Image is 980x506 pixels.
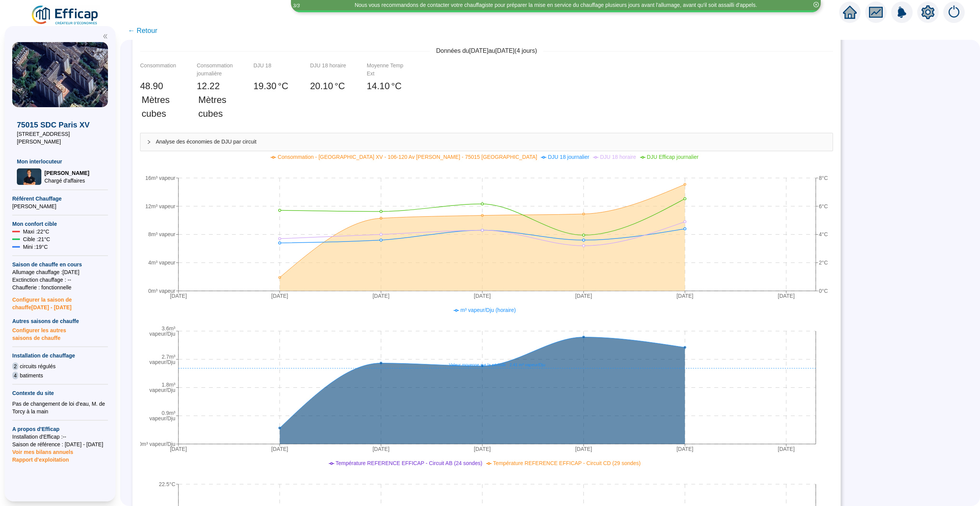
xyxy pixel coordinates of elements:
div: DJU 18 [253,62,292,78]
span: °C [278,79,288,93]
tspan: [DATE] [271,293,288,299]
span: DJU Efficap journalier [647,154,699,160]
tspan: [DATE] [170,446,187,452]
span: 4 [12,372,18,379]
span: Mon confort cible [12,220,108,228]
span: Saison de référence : [DATE] - [DATE] [12,441,108,448]
div: Nous vous recommandons de contacter votre chauffagiste pour préparer la mise en service du chauff... [354,1,757,9]
tspan: 16m³ vapeur [145,175,175,181]
div: Pas de changement de loi d'eau, M. de Torcy à la main [12,400,108,415]
tspan: vapeur/Dju [149,331,175,337]
span: Rapport d'exploitation [12,456,108,464]
span: DJU 18 horaire [600,154,636,160]
tspan: 4°C [819,231,828,237]
span: Autres saisons de chauffe [12,317,108,325]
tspan: [DATE] [474,446,491,452]
tspan: [DATE] [778,293,795,299]
img: Chargé d'affaires [17,168,41,185]
tspan: Valeur moyenne sur la période : 2.41 m³ vapeur/Dju [449,362,546,367]
span: .10 [377,81,390,91]
span: Analyse des économies de DJU par circuit [156,138,826,146]
span: .30 [264,81,276,91]
tspan: 1.8m³ [162,382,175,388]
span: fund [869,5,883,19]
span: Mètres cubes [142,93,178,121]
span: [STREET_ADDRESS][PERSON_NAME] [17,130,103,145]
span: 75015 SDC Paris XV [17,119,103,130]
span: collapsed [147,140,151,144]
span: °C [335,79,345,93]
span: Installation d'Efficap : -- [12,433,108,441]
i: 3 / 3 [293,3,300,8]
div: Consommation journalière [197,62,235,78]
span: Mon interlocuteur [17,158,103,165]
tspan: vapeur/Dju [149,415,175,421]
tspan: 0m³ vapeur/Dju [139,441,175,447]
span: 12 [197,81,207,91]
span: Exctinction chauffage : -- [12,276,108,284]
span: Chargé d'affaires [44,177,89,184]
span: home [843,5,857,19]
span: Mètres cubes [198,93,235,121]
div: Consommation [140,62,178,78]
tspan: [DATE] [271,446,288,452]
span: Cible : 21 °C [23,235,50,243]
div: Analyse des économies de DJU par circuit [140,133,833,151]
span: Contexte du site [12,389,108,397]
tspan: [DATE] [372,293,389,299]
span: °C [391,79,402,93]
span: [PERSON_NAME] [12,202,108,210]
tspan: [DATE] [170,293,187,299]
img: efficap energie logo [31,5,100,26]
span: Chaufferie : fonctionnelle [12,284,108,291]
span: double-left [103,34,108,39]
tspan: 8m³ vapeur [148,231,175,237]
span: Installation de chauffage [12,352,108,359]
span: ← Retour [128,25,157,36]
tspan: 4m³ vapeur [148,260,175,266]
span: Référent Chauffage [12,195,108,202]
span: Maxi : 22 °C [23,228,49,235]
span: m³ vapeur/Dju (horaire) [461,307,516,313]
div: DJU 18 horaire [310,62,348,78]
tspan: [DATE] [676,446,693,452]
div: Moyenne Temp Ext [367,62,405,78]
span: A propos d'Efficap [12,425,108,433]
span: Consommation - [GEOGRAPHIC_DATA] XV - 106-120 Av [PERSON_NAME] - 75015 [GEOGRAPHIC_DATA] [278,154,537,160]
span: batiments [20,372,43,379]
tspan: vapeur/Dju [149,387,175,393]
span: 14 [367,81,377,91]
span: Allumage chauffage : [DATE] [12,268,108,276]
span: .22 [207,81,220,91]
tspan: [DATE] [676,293,693,299]
span: Saison de chauffe en cours [12,261,108,268]
tspan: [DATE] [372,446,389,452]
tspan: 0m³ vapeur [148,288,175,294]
span: setting [921,5,935,19]
span: Température REFERENCE EFFICAP - Circuit CD (29 sondes) [493,460,641,466]
span: circuits régulés [20,362,56,370]
tspan: 6°C [819,203,828,209]
tspan: [DATE] [575,446,592,452]
span: DJU 18 journalier [548,154,589,160]
span: Configurer les autres saisons de chauffe [12,325,108,342]
span: close-circle [813,2,819,7]
span: 19 [253,81,264,91]
span: 20 [310,81,320,91]
tspan: 0.9m³ [162,410,175,416]
tspan: 0°C [819,288,828,294]
span: Température REFERENCE EFFICAP - Circuit AB (24 sondes) [336,460,482,466]
tspan: [DATE] [575,293,592,299]
span: .90 [150,81,163,91]
tspan: [DATE] [778,446,795,452]
tspan: 2°C [819,260,828,266]
tspan: 12m³ vapeur [145,203,175,209]
tspan: 2.7m³ [162,354,175,360]
img: alerts [891,2,913,23]
span: [PERSON_NAME] [44,169,89,177]
tspan: [DATE] [474,293,491,299]
tspan: 22.5°C [159,481,175,487]
span: Données du [DATE] au [DATE] ( 4 jours) [430,46,543,55]
span: Configurer la saison de chauffe [DATE] - [DATE] [12,291,108,311]
tspan: 8°C [819,175,828,181]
